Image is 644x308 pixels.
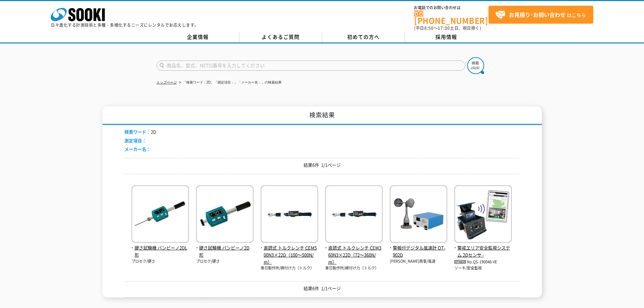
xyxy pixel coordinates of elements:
[124,162,520,169] p: 結果6件 1/1ページ
[390,259,447,264] p: [PERSON_NAME]商事/風速
[261,185,318,244] img: CEM500N3×22D（100～500N/m）
[157,32,239,42] a: 企業情報
[454,244,512,259] span: 警戒エリア安全監視システム 2Dセンサ -
[325,237,383,265] a: 直読式 トルクレンチ CEM360N3×22D（72～360N/m）
[132,259,189,264] p: プロセク/硬さ
[157,61,465,71] input: 商品名、型式、NETIS番号を入力してください
[325,265,383,271] p: 東日製作所/締付け力（トルク）
[454,237,512,258] a: 警戒エリア安全監視システム 2Dセンサ -
[390,237,447,258] a: 警報付デジタル風速計 OT-902D
[405,32,488,42] a: 採用情報
[390,244,447,259] span: 警報付デジタル風速計 OT-902D
[454,185,512,244] img: -
[124,128,156,136] li: 2D
[438,25,450,31] span: 17:30
[454,259,512,266] p: No.QS-190046-VE
[157,80,177,84] a: トップページ
[124,146,151,152] span: メーカー名：
[261,265,318,271] p: 東日製作所/締付け力（トルク）
[322,32,405,42] a: 初めての方へ
[488,6,593,24] a: お見積り･お問い合わせはこちら
[347,33,380,41] span: 初めての方へ
[261,244,318,265] span: 直読式 トルクレンチ CEM500N3×22D（100～500N/m）
[325,185,383,244] img: CEM360N3×22D（72～360N/m）
[325,244,383,265] span: 直読式 トルクレンチ CEM360N3×22D（72～360N/m）
[178,79,282,86] li: 「検索ワード：2D」「測定項目：」「メーカー名：」の検索結果
[414,25,481,31] span: (平日 ～ 土日、祝日除く)
[509,10,566,19] strong: お見積り･お問い合わせ
[124,137,146,144] span: 測定項目：
[196,237,254,258] a: 硬さ試験機 バンビーノ2D形
[132,185,189,244] img: バンビーノ2DL形
[124,128,151,135] span: 検索ワード：
[495,10,586,20] span: はこちら
[414,6,488,10] span: お電話でのお問い合わせは
[196,259,254,264] p: プロセク/硬さ
[414,10,488,24] a: [PHONE_NUMBER]
[390,185,447,244] img: OT-902D
[261,237,318,265] a: 直読式 トルクレンチ CEM500N3×22D（100～500N/m）
[51,23,199,27] p: 日々進化する計測技術と多種・多様化するニーズにレンタルでお応えします。
[196,244,254,259] span: 硬さ試験機 バンビーノ2D形
[454,265,512,271] p: ソーキ/安全監視
[239,32,322,42] a: よくあるご質問
[467,57,484,74] img: btn_search.png
[196,185,254,244] img: バンビーノ2D形
[102,106,542,125] h1: 検索結果
[124,285,520,292] p: 結果6件 1/1ページ
[132,244,189,259] span: 硬さ試験機 バンビーノ2DL形
[424,25,434,31] span: 8:50
[132,237,189,258] a: 硬さ試験機 バンビーノ2DL形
